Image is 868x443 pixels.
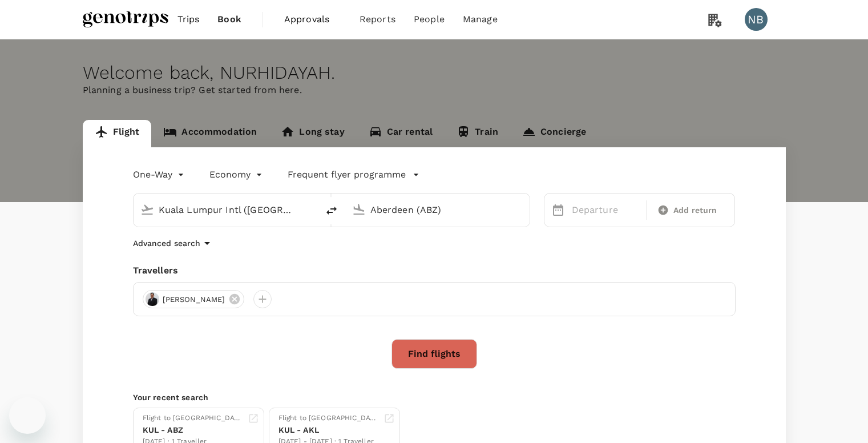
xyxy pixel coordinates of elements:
[83,7,168,32] img: Genotrips - ALL
[83,83,786,97] p: Planning a business trip? Get started from here.
[360,13,395,26] span: Reports
[310,208,312,211] button: Open
[209,166,265,184] div: Economy
[177,13,200,26] span: Trips
[133,236,214,250] button: Advanced search
[522,208,524,211] button: Open
[133,237,200,249] p: Advanced search
[445,120,510,147] a: Train
[9,397,46,434] iframe: Button to launch messaging window
[414,13,445,26] span: People
[391,339,477,369] button: Find flights
[510,120,598,147] a: Concierge
[745,8,768,31] div: NB
[151,120,269,147] a: Accommodation
[284,13,341,26] span: Approvals
[159,201,294,219] input: Depart from
[133,264,736,277] div: Travellers
[673,204,717,216] span: Add return
[133,166,187,184] div: One-Way
[83,62,786,83] div: Welcome back , NURHIDAYAH .
[288,168,419,182] button: Frequent flyer programme
[318,197,345,224] button: delete
[278,413,379,424] div: Flight to [GEOGRAPHIC_DATA]
[572,203,639,217] p: Departure
[217,13,241,26] span: Book
[370,201,506,219] input: Going to
[83,120,152,147] a: Flight
[143,413,243,424] div: Flight to [GEOGRAPHIC_DATA]
[146,292,159,306] img: avatar-67c67d553c6e2.jpeg
[288,168,406,182] p: Frequent flyer programme
[143,290,245,308] div: [PERSON_NAME]
[357,120,445,147] a: Car rental
[278,424,379,436] div: KUL - AKL
[463,13,498,26] span: Manage
[143,424,243,436] div: KUL - ABZ
[269,120,356,147] a: Long stay
[156,294,232,305] span: [PERSON_NAME]
[133,392,736,403] p: Your recent search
